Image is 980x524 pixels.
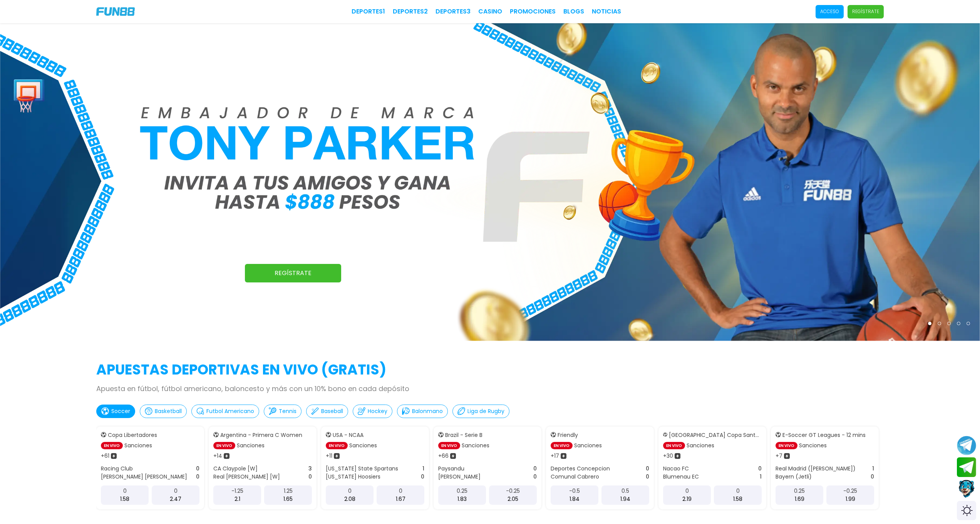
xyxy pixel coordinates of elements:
[622,487,629,495] p: 0.5
[533,473,537,481] p: 0
[111,407,130,415] p: Soccer
[321,407,343,415] p: Baseball
[396,495,405,503] p: 1.67
[279,407,297,415] p: Tennis
[776,452,782,460] p: + 7
[733,495,742,503] p: 1.58
[308,465,312,473] p: 3
[170,495,181,503] p: 2.47
[508,495,518,503] p: 2.05
[799,442,827,450] p: Sanciones
[852,8,879,15] p: Regístrate
[348,487,352,495] p: 0
[235,495,240,503] p: 2.1
[422,465,424,473] p: 1
[843,487,857,495] p: -0.25
[736,487,740,495] p: 0
[213,465,258,473] p: CA Claypole [W]
[558,431,578,439] p: Friendly
[592,7,621,16] a: NOTICIAS
[101,465,133,473] p: Racing Club
[308,473,312,481] p: 0
[776,473,812,481] p: Bayern (Jetli)
[669,431,762,439] p: [GEOGRAPHIC_DATA] Copa Santa Catarina
[570,495,580,503] p: 1.84
[687,442,714,450] p: Sanciones
[478,7,502,16] a: CASINO
[213,442,235,449] p: EN VIVO
[353,405,392,418] button: Hockey
[191,405,259,418] button: Futbol Americano
[438,452,449,460] p: + 66
[213,473,280,481] p: Real [PERSON_NAME] [W]
[820,8,839,15] p: Acceso
[872,465,874,473] p: 1
[326,473,380,481] p: [US_STATE] Hoosiers
[457,495,467,503] p: 1.83
[140,405,187,418] button: Basketball
[438,473,481,481] p: [PERSON_NAME]
[101,452,109,460] p: + 61
[284,487,293,495] p: 1.25
[412,407,443,415] p: Balonmano
[457,487,467,495] p: 0.25
[213,452,222,460] p: + 14
[120,495,129,503] p: 1.58
[393,7,428,16] a: Deportes2
[174,487,178,495] p: 0
[794,487,805,495] p: 0.25
[663,452,673,460] p: + 30
[663,473,699,481] p: Blumenau EC
[155,407,182,415] p: Basketball
[776,465,856,473] p: Real Madrid ([PERSON_NAME])
[101,473,187,481] p: [PERSON_NAME] [PERSON_NAME]
[196,473,199,481] p: 0
[436,7,471,16] a: Deportes3
[663,442,685,449] p: EN VIVO
[682,495,692,503] p: 2.19
[326,452,332,460] p: + 11
[368,407,387,415] p: Hockey
[344,495,355,503] p: 2.08
[795,495,804,503] p: 1.69
[957,479,976,499] button: Contact customer service
[957,435,976,455] button: Join telegram channel
[421,473,424,481] p: 0
[776,442,797,449] p: EN VIVO
[510,7,556,16] a: Promociones
[551,452,559,460] p: + 17
[551,442,573,449] p: EN VIVO
[245,264,341,282] a: Regístrate
[551,473,599,481] p: Comunal Cabrero
[108,431,157,439] p: Copa Libertadores
[663,465,689,473] p: Nacao FC
[220,431,302,439] p: Argentina - Primera C Women
[871,473,874,481] p: 0
[96,383,884,394] p: Apuesta en fútbol, fútbol americano, baloncesto y más con un 10% bono en cada depósito
[96,359,884,380] h2: APUESTAS DEPORTIVAS EN VIVO (gratis)
[506,487,520,495] p: -0.25
[452,405,509,418] button: Liga de Rugby
[462,442,489,450] p: Sanciones
[206,407,254,415] p: Futbol Americano
[438,465,464,473] p: Paysandu
[399,487,402,495] p: 0
[758,465,762,473] p: 0
[551,465,610,473] p: Deportes Concepcion
[782,431,866,439] p: E-Soccer GT Leagues - 12 mins
[231,487,243,495] p: -1.25
[646,465,649,473] p: 0
[438,442,460,449] p: EN VIVO
[467,407,504,415] p: Liga de Rugby
[685,487,689,495] p: 0
[264,405,302,418] button: Tennis
[283,495,293,503] p: 1.65
[563,7,584,16] a: BLOGS
[196,465,199,473] p: 0
[646,473,649,481] p: 0
[237,442,265,450] p: Sanciones
[957,501,976,520] div: Switch theme
[326,442,348,449] p: EN VIVO
[620,495,630,503] p: 1.94
[306,405,348,418] button: Baseball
